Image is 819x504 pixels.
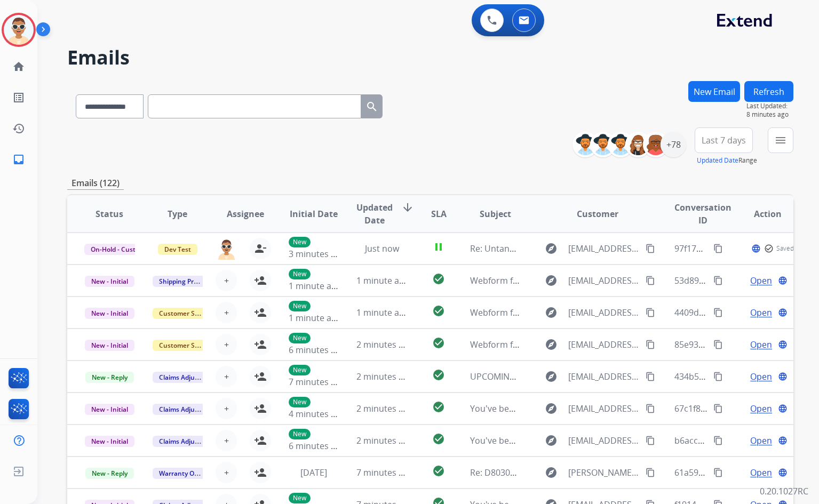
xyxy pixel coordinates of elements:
span: Re: Untangl Test Email with attachments [DATE] [470,243,661,254]
mat-icon: content_copy [646,340,655,349]
span: New - Initial [85,404,134,415]
img: avatar [4,15,34,45]
mat-icon: language [778,404,788,413]
div: +78 [661,132,686,157]
span: 2 minutes ago [356,339,414,350]
mat-icon: check_circle [432,465,445,477]
span: New - Initial [85,276,134,287]
span: Webform from [EMAIL_ADDRESS][DOMAIN_NAME] on [DATE] [470,275,712,286]
span: Re: D80300225142005230 [470,467,572,478]
span: 1 minute ago [356,307,409,318]
span: [DATE] [300,467,327,478]
mat-icon: explore [545,338,558,351]
button: + [216,398,237,419]
mat-icon: content_copy [713,308,723,317]
span: 8 minutes ago [746,110,793,119]
span: 4 minutes ago [289,408,346,420]
p: New [289,301,311,311]
mat-icon: content_copy [713,468,723,477]
button: Updated Date [697,156,738,165]
p: Emails (122) [67,177,124,190]
span: Webform from [EMAIL_ADDRESS][DOMAIN_NAME] on [DATE] [470,307,712,318]
button: Last 7 days [695,127,753,153]
mat-icon: content_copy [713,404,723,413]
button: + [216,430,237,451]
span: Customer Support [153,340,222,351]
mat-icon: content_copy [646,468,655,477]
span: Open [750,466,772,479]
mat-icon: person_add [254,370,267,383]
span: Warranty Ops [153,468,208,479]
button: + [216,366,237,387]
span: New - Initial [85,436,134,447]
mat-icon: person_add [254,274,267,287]
span: New - Initial [85,308,134,319]
span: Last 7 days [702,138,746,142]
span: 2 minutes ago [356,435,414,446]
button: + [216,462,237,483]
mat-icon: content_copy [646,436,655,445]
span: [EMAIL_ADDRESS][DOMAIN_NAME] [568,306,640,319]
p: New [289,429,311,439]
span: [EMAIL_ADDRESS][DOMAIN_NAME] [568,402,640,415]
mat-icon: content_copy [646,244,655,253]
span: Shipping Protection [153,276,226,287]
mat-icon: language [778,340,788,349]
span: Status [96,207,123,220]
mat-icon: language [778,372,788,381]
mat-icon: arrow_downward [401,201,414,214]
mat-icon: list_alt [12,91,25,104]
span: + [224,338,229,351]
span: [EMAIL_ADDRESS][DOMAIN_NAME] [568,370,640,383]
span: + [224,402,229,415]
span: 7 minutes ago [289,376,346,388]
span: Claims Adjudication [153,372,226,383]
span: Open [750,370,772,383]
span: Claims Adjudication [153,404,226,415]
span: 3 minutes ago [289,248,346,260]
span: + [224,274,229,287]
span: You've been assigned a new service order: 168e291c-a8c4-45ea-8a86-380d66830137 [470,403,806,414]
img: agent-avatar [216,238,237,260]
p: New [289,333,311,343]
mat-icon: check_circle [432,305,445,317]
span: + [224,466,229,479]
span: Customer [577,207,618,220]
mat-icon: content_copy [713,244,723,253]
span: Just now [365,243,399,254]
mat-icon: check_circle_outline [764,244,774,253]
mat-icon: check_circle [432,337,445,349]
p: New [289,365,311,375]
mat-icon: person_add [254,306,267,319]
mat-icon: history [12,122,25,135]
span: Updated Date [356,201,393,227]
span: [EMAIL_ADDRESS][DOMAIN_NAME] [568,338,640,351]
mat-icon: content_copy [646,276,655,285]
span: 1 minute ago [289,312,341,324]
span: Range [697,156,757,165]
mat-icon: menu [774,134,787,147]
span: [EMAIL_ADDRESS][DOMAIN_NAME] [568,434,640,447]
span: Open [750,434,772,447]
mat-icon: language [778,468,788,477]
span: On-Hold - Customer [84,244,158,255]
mat-icon: person_add [254,434,267,447]
span: Initial Date [290,207,338,220]
mat-icon: content_copy [646,308,655,317]
span: 7 minutes ago [356,467,414,478]
mat-icon: explore [545,274,558,287]
mat-icon: person_remove [254,242,267,255]
span: You've been assigned a new service order: 74385451-1c6b-4871-a70a-b1e3caa97bfc [470,435,805,446]
span: Saved [776,244,794,253]
button: New Email [688,81,740,102]
th: Action [725,195,793,233]
p: 0.20.1027RC [760,485,808,498]
span: + [224,370,229,383]
button: + [216,334,237,355]
span: Webform from [EMAIL_ADDRESS][DOMAIN_NAME] on [DATE] [470,339,712,350]
mat-icon: check_circle [432,433,445,445]
h2: Emails [67,47,793,68]
span: Open [750,338,772,351]
p: New [289,397,311,407]
mat-icon: search [365,100,378,113]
